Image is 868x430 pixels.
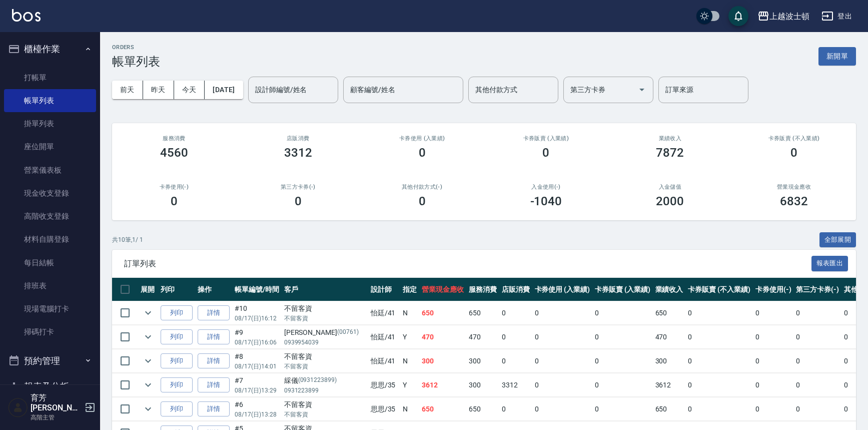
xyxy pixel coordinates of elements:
th: 服務消費 [466,278,499,301]
a: 詳情 [198,377,230,393]
a: 營業儀表板 [4,159,96,182]
h2: 其他付款方式(-) [372,184,472,190]
td: 0 [753,301,794,325]
h2: 業績收入 [620,135,720,142]
td: 0 [793,301,841,325]
td: 怡廷 /41 [368,301,401,325]
td: Y [400,325,419,349]
td: 怡廷 /41 [368,325,401,349]
td: 0 [685,325,752,349]
div: 上越波士頓 [769,10,809,23]
td: #8 [232,349,282,373]
th: 設計師 [368,278,401,301]
a: 排班表 [4,274,96,297]
span: 訂單列表 [124,259,811,269]
button: 列印 [161,401,193,417]
td: 0 [753,349,794,373]
button: 報表及分析 [4,373,96,399]
img: Person [8,397,28,417]
td: 思思 /35 [368,373,401,397]
td: 0 [793,349,841,373]
td: 0 [753,397,794,421]
td: 0 [532,373,593,397]
td: 0 [532,349,593,373]
a: 詳情 [198,305,230,321]
td: #7 [232,373,282,397]
h3: 6832 [780,194,808,208]
td: 怡廷 /41 [368,349,401,373]
div: 不留客資 [284,399,366,410]
td: 300 [466,373,499,397]
h2: 卡券販賣 (入業績) [496,135,596,142]
td: 300 [466,349,499,373]
td: 0 [532,301,593,325]
a: 詳情 [198,329,230,345]
div: 不留客資 [284,351,366,362]
h3: 0 [295,194,302,208]
button: expand row [141,401,156,416]
a: 高階收支登錄 [4,205,96,228]
td: 0 [592,301,653,325]
td: N [400,349,419,373]
h3: 3312 [284,146,312,160]
a: 現場電腦打卡 [4,297,96,320]
h2: 入金使用(-) [496,184,596,190]
button: 今天 [174,81,205,99]
td: 0 [793,373,841,397]
h3: 0 [171,194,178,208]
button: 報表匯出 [811,256,848,271]
td: 0 [532,325,593,349]
button: 前天 [112,81,143,99]
p: 不留客資 [284,410,366,419]
h3: 0 [790,146,797,160]
td: 650 [653,301,686,325]
button: 全部展開 [819,232,856,248]
button: 列印 [161,305,193,321]
button: expand row [141,305,156,320]
th: 客戶 [282,278,368,301]
p: 08/17 (日) 16:06 [235,338,279,347]
p: 08/17 (日) 14:01 [235,362,279,371]
h3: 0 [419,146,426,160]
a: 座位開單 [4,135,96,158]
a: 材料自購登錄 [4,228,96,251]
h2: 卡券使用 (入業績) [372,135,472,142]
td: #10 [232,301,282,325]
p: 不留客資 [284,362,366,371]
td: #6 [232,397,282,421]
h2: 入金儲值 [620,184,720,190]
th: 帳單編號/時間 [232,278,282,301]
td: 0 [532,397,593,421]
p: 0939954039 [284,338,366,347]
th: 操作 [195,278,232,301]
th: 店販消費 [499,278,532,301]
p: 08/17 (日) 13:29 [235,386,279,395]
h2: 卡券販賣 (不入業績) [744,135,844,142]
th: 卡券使用(-) [753,278,794,301]
h3: -1040 [530,194,562,208]
button: save [728,6,748,26]
td: 470 [419,325,466,349]
h5: 育芳[PERSON_NAME] [31,393,82,413]
button: 預約管理 [4,348,96,374]
p: 08/17 (日) 16:12 [235,314,279,323]
p: 08/17 (日) 13:28 [235,410,279,419]
td: 0 [685,373,752,397]
button: 昨天 [143,81,174,99]
img: Logo [12,9,41,22]
td: 650 [419,301,466,325]
td: 0 [685,301,752,325]
p: (0931223899) [298,375,337,386]
td: 650 [419,397,466,421]
td: 0 [793,397,841,421]
a: 報表匯出 [811,258,848,268]
td: 0 [685,349,752,373]
td: Y [400,373,419,397]
td: 0 [753,325,794,349]
th: 卡券販賣 (不入業績) [685,278,752,301]
h2: 第三方卡券(-) [248,184,348,190]
th: 營業現金應收 [419,278,466,301]
td: 0 [499,397,532,421]
td: 0 [499,349,532,373]
td: N [400,301,419,325]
